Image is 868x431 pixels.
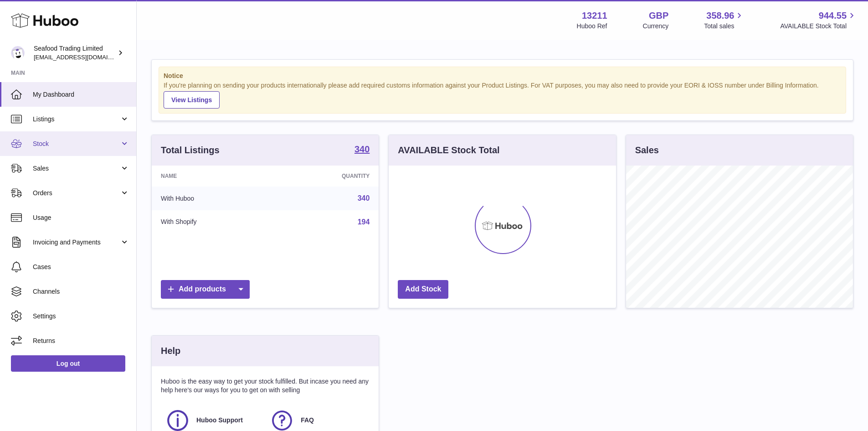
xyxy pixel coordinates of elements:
[164,91,220,109] a: View Listings
[301,416,314,425] span: FAQ
[635,144,659,156] h3: Sales
[33,263,129,271] span: Cases
[11,355,125,372] a: Log out
[164,72,841,80] strong: Notice
[33,90,129,99] span: My Dashboard
[398,280,448,299] a: Add Stock
[33,337,129,345] span: Returns
[780,10,857,31] a: 944.55 AVAILABLE Stock Total
[161,377,370,395] p: Huboo is the easy way to get your stock fulfilled. But incase you need any help here's our ways f...
[161,345,180,357] h3: Help
[706,10,734,22] span: 358.96
[164,81,841,109] div: If you're planning on sending your products internationally please add required customs informati...
[704,10,745,31] a: 358.96 Total sales
[152,166,274,187] th: Name
[161,144,220,156] h3: Total Listings
[780,22,857,31] span: AVAILABLE Stock Total
[33,312,129,321] span: Settings
[819,10,847,22] span: 944.55
[196,416,243,425] span: Huboo Support
[274,166,379,187] th: Quantity
[33,115,120,124] span: Listings
[577,22,607,31] div: Huboo Ref
[649,10,668,22] strong: GBP
[704,22,745,31] span: Total sales
[152,187,274,210] td: With Huboo
[33,140,120,148] span: Stock
[398,144,499,156] h3: AVAILABLE Stock Total
[33,189,120,197] span: Orders
[33,164,120,173] span: Sales
[33,238,120,247] span: Invoicing and Payments
[358,194,370,202] a: 340
[358,218,370,226] a: 194
[11,46,25,60] img: online@rickstein.com
[161,280,250,299] a: Add products
[33,287,129,296] span: Channels
[354,145,370,156] a: 340
[354,145,370,154] strong: 340
[643,22,669,31] div: Currency
[34,44,116,62] div: Seafood Trading Limited
[582,10,607,22] strong: 13211
[33,213,129,222] span: Usage
[34,53,134,61] span: [EMAIL_ADDRESS][DOMAIN_NAME]
[152,210,274,234] td: With Shopify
